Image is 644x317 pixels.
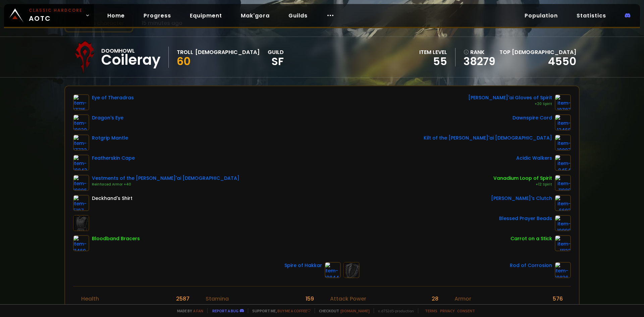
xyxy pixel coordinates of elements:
[29,7,83,23] span: AOTC
[493,175,552,182] div: Vanadium Loop of Spirit
[330,303,361,311] div: Melee critic
[248,308,311,313] span: Support me,
[92,235,140,242] div: Bloodband Bracers
[555,195,571,211] img: item-6693
[29,7,83,13] small: Classic Hardcore
[284,262,322,269] div: Spire of Hakkar
[81,303,97,311] div: Mana
[464,56,495,66] a: 38279
[73,175,89,191] img: item-10806
[92,155,135,162] div: Featherskin Cape
[315,308,370,313] span: Checkout
[92,182,239,187] div: Reinforced Armor +40
[101,47,160,55] div: Doomhowl
[432,295,438,303] div: 28
[268,56,284,66] span: SF
[374,308,414,313] span: v. d752d5 - production
[419,56,447,66] div: 55
[176,295,190,303] div: 2587
[102,9,130,22] a: Home
[73,155,89,171] img: item-10843
[553,295,563,303] div: 576
[555,114,571,130] img: item-12466
[92,114,123,121] div: Dragon's Eye
[73,235,89,251] img: item-11469
[206,295,229,303] div: Stamina
[511,235,552,242] div: Carrot on a Stick
[440,308,454,313] a: Privacy
[330,295,366,303] div: Attack Power
[268,48,284,66] div: guild
[73,94,89,110] img: item-17715
[555,175,571,191] img: item-11989
[555,155,571,171] img: item-9454
[73,195,89,211] img: item-5107
[419,48,447,56] div: item level
[184,9,227,22] a: Equipment
[457,308,475,313] a: Consent
[177,48,193,56] div: Troll
[176,303,190,311] div: 4572
[513,114,552,121] div: Dawnspire Cord
[173,308,203,313] span: Made by
[235,9,275,22] a: Mak'gora
[548,54,576,69] a: 4550
[73,114,89,130] img: item-10829
[468,94,552,101] div: [PERSON_NAME]'ai Gloves of Spirit
[499,48,576,56] div: Top
[92,135,128,142] div: Rotgrip Mantle
[499,215,552,222] div: Blessed Prayer Beads
[177,54,191,69] span: 60
[464,48,495,56] div: rank
[491,195,552,202] div: [PERSON_NAME]'s Clutch
[4,4,94,27] a: Classic HardcoreAOTC
[555,215,571,231] img: item-19990
[206,303,228,311] div: Intellect
[519,9,563,22] a: Population
[92,175,239,182] div: Vestments of the [PERSON_NAME]'ai [DEMOGRAPHIC_DATA]
[512,48,576,56] span: [DEMOGRAPHIC_DATA]
[555,262,571,278] img: item-10836
[283,9,313,22] a: Guilds
[92,195,132,202] div: Deckhand's Shirt
[92,94,134,101] div: Eye of Theradras
[468,101,552,107] div: +20 Spirit
[493,182,552,187] div: +12 Spirit
[325,262,341,278] img: item-10844
[425,308,437,313] a: Terms
[73,135,89,151] img: item-17732
[430,303,438,311] div: 0 %
[510,262,552,269] div: Rod of Corrosion
[277,308,311,313] a: Buy me a coffee
[195,48,260,56] div: [DEMOGRAPHIC_DATA]
[340,308,370,313] a: [DOMAIN_NAME]
[555,303,563,311] div: 5 %
[555,94,571,110] img: item-10787
[555,135,571,151] img: item-10807
[516,155,552,162] div: Acidic Walkers
[212,308,238,313] a: Report a bug
[306,295,314,303] div: 159
[571,9,611,22] a: Statistics
[424,135,552,142] div: Kilt of the [PERSON_NAME]'ai [DEMOGRAPHIC_DATA]
[193,308,203,313] a: a fan
[555,235,571,251] img: item-11122
[81,295,99,303] div: Health
[101,55,160,65] div: Coileray
[307,303,314,311] div: 211
[454,295,471,303] div: Armor
[138,9,176,22] a: Progress
[454,303,473,311] div: Dodge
